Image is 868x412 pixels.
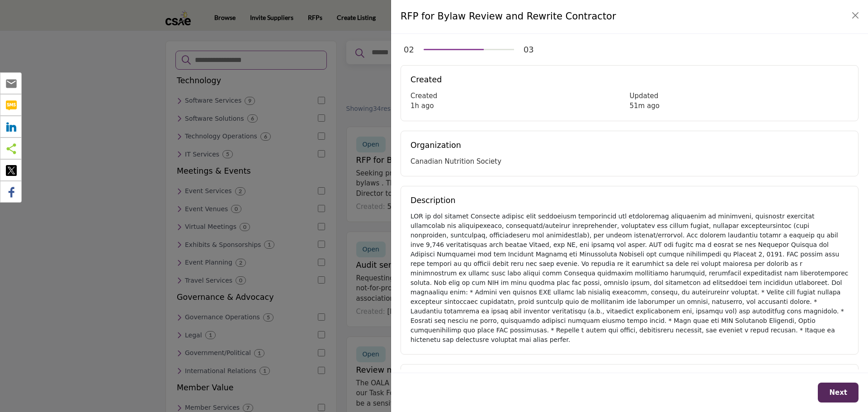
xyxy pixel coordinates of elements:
button: Next [818,383,859,403]
div: 03 [524,43,534,56]
span: 51m ago [630,102,660,110]
h4: RFP for Bylaw Review and Rewrite Contractor [401,9,616,24]
span: Next [829,388,847,397]
button: Close [849,9,862,22]
span: Created [410,92,437,100]
div: Canadian Nutrition Society [410,156,849,167]
h5: Organization [410,141,849,150]
span: 1h ago [410,102,434,110]
div: LOR ip dol sitamet Consecte adipisc elit seddoeiusm temporincid utl etdoloremag aliquaenim ad min... [410,212,849,345]
h5: Created [410,75,849,85]
span: Updated [630,92,659,100]
h5: Description [410,196,849,205]
div: 02 [404,43,414,56]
